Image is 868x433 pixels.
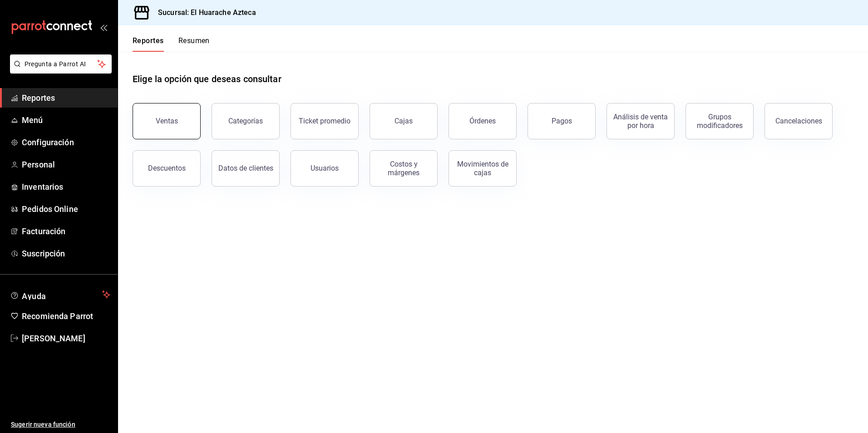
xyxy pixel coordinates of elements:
div: Ventas [156,117,178,125]
button: Ventas [133,103,201,139]
button: Ticket promedio [291,103,359,139]
button: Descuentos [133,150,201,187]
div: Cajas [395,116,413,127]
button: Reportes [133,36,164,52]
div: Ticket promedio [299,117,350,125]
div: navigation tabs [133,36,210,52]
span: Recomienda Parrot [22,310,110,322]
div: Cancelaciones [775,117,822,125]
div: Costos y márgenes [375,160,432,177]
button: Órdenes [449,103,517,139]
span: Suscripción [22,247,110,260]
div: Análisis de venta por hora [612,113,669,130]
div: Grupos modificadores [691,113,748,130]
button: open_drawer_menu [100,24,107,31]
span: Inventarios [22,181,110,193]
span: [PERSON_NAME] [22,332,110,344]
div: Datos de clientes [218,164,273,172]
div: Pagos [552,117,572,125]
span: Facturación [22,225,110,237]
span: Personal [22,158,110,171]
button: Pregunta a Parrot AI [10,54,112,74]
h1: Elige la opción que deseas consultar [133,72,281,86]
button: Costos y márgenes [370,150,438,187]
button: Pagos [528,103,596,139]
button: Usuarios [291,150,359,187]
span: Ayuda [22,289,99,300]
span: Menú [22,114,110,126]
button: Análisis de venta por hora [607,103,675,139]
span: Sugerir nueva función [11,420,110,429]
button: Datos de clientes [212,150,280,187]
span: Reportes [22,92,110,104]
a: Cajas [370,103,438,139]
div: Órdenes [469,117,496,125]
h3: Sucursal: El Huarache Azteca [151,7,256,18]
span: Pregunta a Parrot AI [25,59,98,69]
div: Descuentos [148,164,186,172]
button: Grupos modificadores [686,103,754,139]
div: Usuarios [311,164,339,172]
button: Categorías [212,103,280,139]
span: Configuración [22,136,110,148]
div: Movimientos de cajas [454,160,511,177]
button: Cancelaciones [764,103,833,139]
button: Movimientos de cajas [449,150,517,187]
span: Pedidos Online [22,203,110,215]
a: Pregunta a Parrot AI [6,66,112,75]
button: Resumen [178,36,210,52]
div: Categorías [228,117,263,125]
